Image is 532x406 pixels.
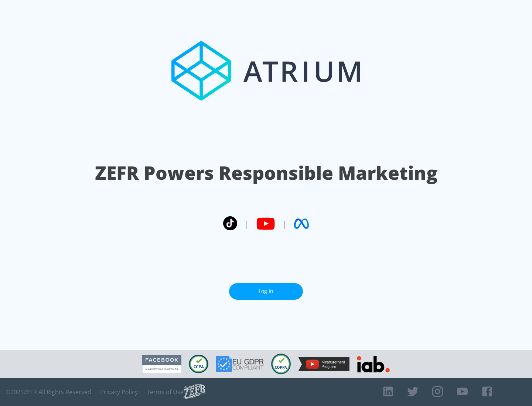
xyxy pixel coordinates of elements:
a: Privacy Policy [100,388,138,396]
span: | [282,218,287,229]
img: YouTube Measurement Program [298,357,349,371]
a: Log In [229,283,303,300]
img: GDPR Compliant [216,356,264,372]
img: COPPA Compliant [271,354,291,374]
a: Terms of Use [147,388,184,396]
span: | [245,218,249,229]
img: CCPA Compliant [189,355,208,373]
h1: ZEFR Powers Responsible Marketing [95,160,437,186]
img: IAB [357,356,390,372]
img: Facebook Marketing Partner [142,355,181,374]
span: © 2025 ZEFR All Rights Reserved [6,388,91,396]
